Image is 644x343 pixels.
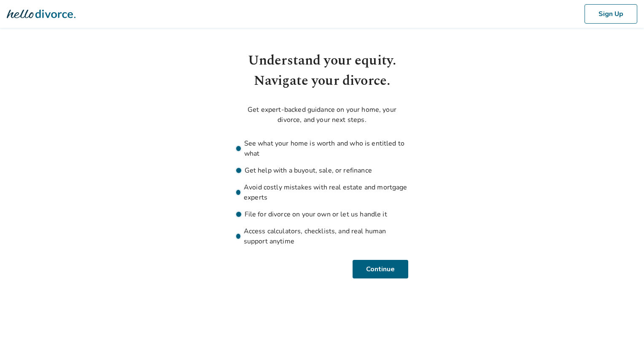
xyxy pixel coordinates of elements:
[236,165,408,176] li: Get help with a buyout, sale, or refinance
[236,138,408,159] li: See what your home is worth and who is entitled to what
[236,182,408,203] li: Avoid costly mistakes with real estate and mortgage experts
[236,51,408,91] h1: Understand your equity. Navigate your divorce.
[236,105,408,125] p: Get expert-backed guidance on your home, your divorce, and your next steps.
[354,260,408,278] button: Continue
[236,226,408,246] li: Access calculators, checklists, and real human support anytime
[585,4,637,24] button: Sign Up
[236,209,408,219] li: File for divorce on your own or let us handle it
